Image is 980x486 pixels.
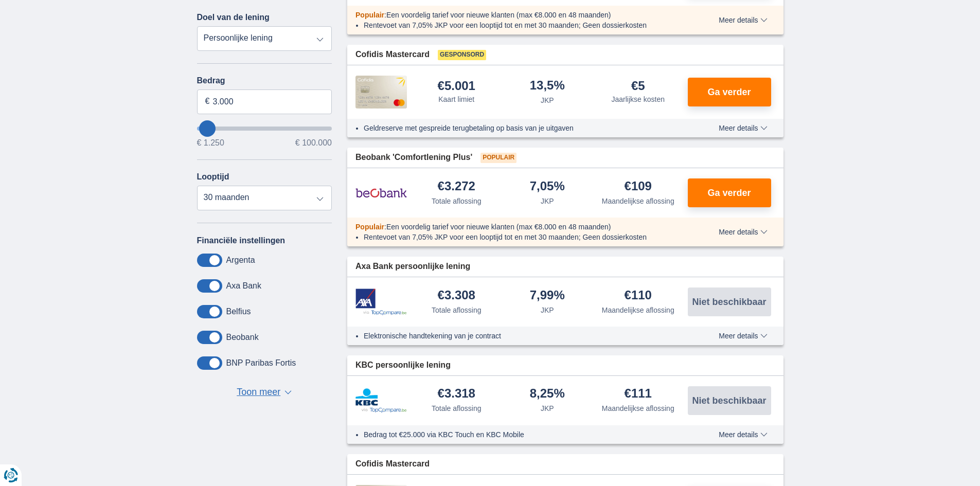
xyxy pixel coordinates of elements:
div: JKP [541,305,554,315]
span: Meer details [719,16,767,24]
label: Argenta [226,256,255,265]
img: product.pl.alt Beobank [355,180,407,206]
div: Totale aflossing [432,196,482,206]
div: Maandelijkse aflossing [602,305,674,315]
button: Niet beschikbaar [688,287,771,316]
div: Maandelijkse aflossing [602,403,674,413]
span: Ga verder [707,87,751,97]
div: Totale aflossing [432,403,482,413]
span: € [205,96,210,107]
span: Meer details [719,332,767,339]
img: product.pl.alt Cofidis CC [355,76,407,109]
span: Axa Bank persoonlijke lening [355,261,470,273]
div: €3.318 [438,387,475,401]
span: ▼ [284,390,292,394]
input: wantToBorrow [197,127,332,131]
button: Ga verder [688,178,771,207]
span: Niet beschikbaar [692,297,766,307]
span: Cofidis Mastercard [355,49,430,61]
span: € 1.250 [197,139,224,147]
div: €3.272 [438,180,475,194]
label: Bedrag [197,76,332,85]
span: Meer details [719,228,767,236]
div: Totale aflossing [432,305,482,315]
div: : [347,10,689,20]
span: Cofidis Mastercard [355,458,430,470]
span: Meer details [719,431,767,438]
button: Toon meer ▼ [234,385,295,400]
span: Gesponsord [438,50,486,60]
span: Populair [355,11,384,19]
div: JKP [541,196,554,206]
div: Maandelijkse aflossing [602,196,674,206]
label: Doel van de lening [197,13,270,22]
button: Meer details [711,124,775,132]
img: product.pl.alt KBC [355,388,407,413]
div: €111 [625,387,652,401]
li: Bedrag tot €25.000 via KBC Touch en KBC Mobile [364,429,681,440]
label: Belfius [226,307,251,316]
button: Meer details [711,332,775,340]
div: €110 [625,289,652,303]
div: €3.308 [438,289,475,303]
label: Looptijd [197,172,229,182]
span: Meer details [719,124,767,132]
span: Populair [355,223,384,231]
li: Elektronische handtekening van je contract [364,331,681,341]
span: € 100.000 [295,139,332,147]
span: Niet beschikbaar [692,396,766,405]
label: Financiële instellingen [197,236,286,245]
button: Meer details [711,228,775,236]
div: 7,99% [530,289,565,303]
span: Toon meer [237,386,280,399]
div: €109 [625,180,652,194]
div: Kaart limiet [438,94,474,104]
div: : [347,222,689,232]
li: Geldreserve met gespreide terugbetaling op basis van je uitgaven [364,123,681,133]
div: JKP [541,403,554,413]
span: KBC persoonlijke lening [355,359,451,371]
li: Rentevoet van 7,05% JKP voor een looptijd tot en met 30 maanden; Geen dossierkosten [364,232,681,242]
button: Ga verder [688,78,771,106]
button: Meer details [711,16,775,24]
div: €5.001 [438,80,475,92]
span: Een voordelig tarief voor nieuwe klanten (max €8.000 en 48 maanden) [386,223,611,231]
span: Ga verder [707,188,751,197]
img: product.pl.alt Axa Bank [355,289,407,316]
div: JKP [541,95,554,105]
label: BNP Paribas Fortis [226,358,296,368]
div: €5 [631,80,645,92]
div: 7,05% [530,180,565,194]
div: 13,5% [530,79,565,93]
li: Rentevoet van 7,05% JKP voor een looptijd tot en met 30 maanden; Geen dossierkosten [364,20,681,30]
button: Meer details [711,430,775,439]
div: Jaarlijkse kosten [612,94,665,104]
div: 8,25% [530,387,565,401]
span: Een voordelig tarief voor nieuwe klanten (max €8.000 en 48 maanden) [386,11,611,19]
span: Populair [480,153,516,163]
span: Beobank 'Comfortlening Plus' [355,152,472,164]
label: Beobank [226,333,259,342]
button: Niet beschikbaar [688,386,771,415]
label: Axa Bank [226,281,261,291]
